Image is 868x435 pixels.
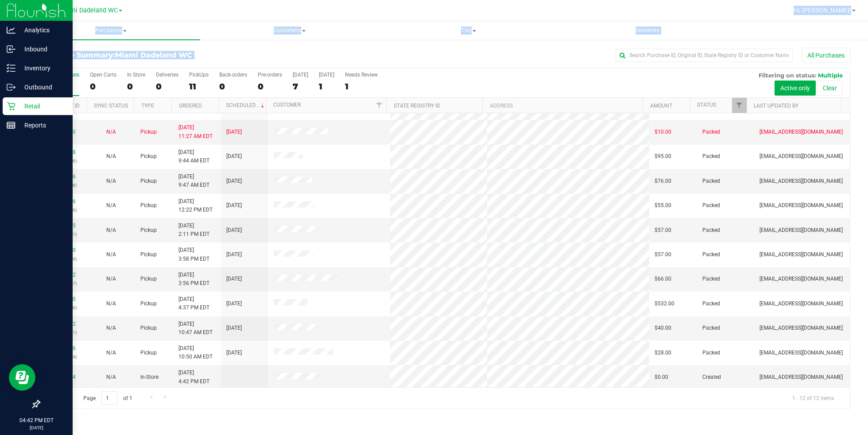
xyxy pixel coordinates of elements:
[293,72,308,78] div: [DATE]
[140,275,157,283] span: Pickup
[178,222,209,239] span: [DATE] 2:11 PM EDT
[380,27,558,35] span: Tills
[39,51,310,59] h3: Purchase Summary:
[702,300,720,308] span: Packed
[7,26,15,35] inline-svg: Analytics
[106,374,116,380] span: Not Applicable
[702,250,720,259] span: Packed
[106,250,116,259] button: N/A
[558,21,737,40] a: Deliveries
[655,201,671,210] span: $55.00
[759,226,843,235] span: [EMAIL_ADDRESS][DOMAIN_NAME]
[127,81,145,92] div: 0
[178,271,209,288] span: [DATE] 3:56 PM EDT
[178,173,209,189] span: [DATE] 9:47 AM EDT
[702,128,720,136] span: Packed
[7,83,15,92] inline-svg: Outbound
[759,349,843,357] span: [EMAIL_ADDRESS][DOMAIN_NAME]
[178,123,213,140] span: [DATE] 11:27 AM EDT
[101,391,117,405] input: 1
[345,72,378,78] div: Needs Review
[775,81,816,96] button: Active only
[140,128,157,136] span: Pickup
[51,296,76,302] a: 12026290
[141,103,154,109] a: Type
[140,226,157,235] span: Pickup
[106,178,116,184] span: Not Applicable
[189,81,209,92] div: 11
[759,128,843,136] span: [EMAIL_ADDRESS][DOMAIN_NAME]
[226,300,242,308] span: [DATE]
[15,101,69,112] p: Retail
[655,226,671,235] span: $57.00
[226,226,242,235] span: [DATE]
[702,152,720,161] span: Packed
[759,275,843,283] span: [EMAIL_ADDRESS][DOMAIN_NAME]
[106,202,116,208] span: Not Applicable
[655,349,671,357] span: $28.00
[7,64,15,73] inline-svg: Inventory
[178,148,209,165] span: [DATE] 9:44 AM EDT
[258,72,282,78] div: Pre-orders
[655,324,671,332] span: $40.00
[140,324,157,332] span: Pickup
[59,7,118,14] span: Miami Dadeland WC
[106,227,116,233] span: Not Applicable
[200,21,379,40] a: Customers
[106,275,116,283] button: N/A
[106,325,116,331] span: Not Applicable
[178,197,213,214] span: [DATE] 12:22 PM EDT
[759,300,843,308] span: [EMAIL_ADDRESS][DOMAIN_NAME]
[7,121,15,130] inline-svg: Reports
[106,128,116,136] button: N/A
[15,82,69,92] p: Outbound
[51,129,76,135] a: 12019360
[21,21,200,40] a: Purchases
[51,321,76,327] a: 12017952
[818,72,843,79] span: Multiple
[759,152,843,161] span: [EMAIL_ADDRESS][DOMAIN_NAME]
[15,63,69,73] p: Inventory
[140,373,159,381] span: In-Store
[15,120,69,131] p: Reports
[226,152,242,161] span: [DATE]
[759,324,843,332] span: [EMAIL_ADDRESS][DOMAIN_NAME]
[759,72,816,79] span: Filtering on status:
[15,44,69,54] p: Inbound
[319,81,334,92] div: 1
[76,391,139,405] span: Page of 1
[106,201,116,210] button: N/A
[106,152,116,161] button: N/A
[178,320,213,337] span: [DATE] 10:47 AM EDT
[226,275,242,283] span: [DATE]
[226,128,242,136] span: [DATE]
[226,177,242,185] span: [DATE]
[140,201,157,210] span: Pickup
[226,201,242,210] span: [DATE]
[759,373,843,381] span: [EMAIL_ADDRESS][DOMAIN_NAME]
[106,226,116,235] button: N/A
[702,177,720,185] span: Packed
[140,177,157,185] span: Pickup
[140,300,157,308] span: Pickup
[655,373,668,381] span: $0.00
[219,72,247,78] div: Back-orders
[273,102,301,108] a: Customer
[51,345,76,351] a: 12018296
[482,98,643,113] th: Address
[655,152,671,161] span: $95.00
[702,201,720,210] span: Packed
[115,51,192,59] span: Miami Dadeland WC
[697,102,716,108] a: Status
[732,98,747,113] a: Filter
[293,81,308,92] div: 7
[106,349,116,357] button: N/A
[51,149,76,155] a: 12022548
[178,369,209,385] span: [DATE] 4:42 PM EDT
[655,275,671,283] span: $66.00
[319,72,334,78] div: [DATE]
[106,177,116,185] button: N/A
[702,349,720,357] span: Packed
[345,81,378,92] div: 1
[655,128,671,136] span: $10.00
